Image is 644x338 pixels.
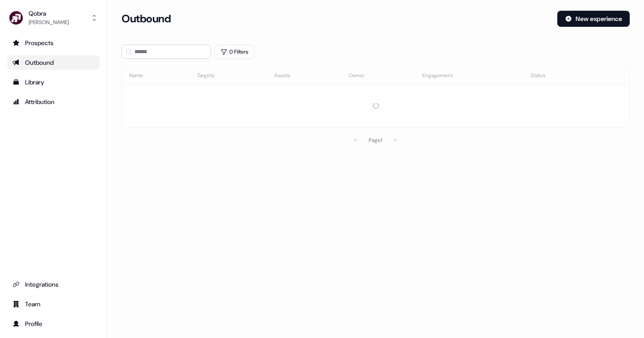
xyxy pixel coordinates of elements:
div: Prospects [13,38,94,47]
a: Go to integrations [7,277,100,292]
a: Go to outbound experience [7,55,100,70]
div: [PERSON_NAME] [29,18,69,27]
h3: Outbound [122,12,171,25]
div: Qobra [29,9,69,18]
a: Go to prospects [7,36,100,50]
a: Go to profile [7,317,100,331]
a: Go to attribution [7,95,100,109]
div: Library [13,78,94,87]
div: Team [13,300,94,309]
div: Attribution [13,97,94,106]
div: Profile [13,319,94,328]
button: 0 Filters [215,45,254,59]
a: Go to templates [7,75,100,89]
button: Qobra[PERSON_NAME] [7,7,100,29]
div: Integrations [13,280,94,289]
div: Outbound [13,58,94,67]
button: New experience [557,11,630,27]
a: Go to team [7,297,100,311]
